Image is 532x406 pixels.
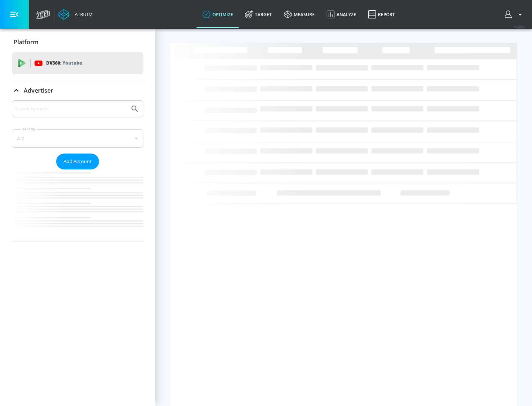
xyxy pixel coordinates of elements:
[12,100,143,241] div: Advertiser
[72,11,93,18] div: Atrium
[12,129,143,148] div: A-Z
[46,59,82,67] p: DV360:
[62,59,82,67] p: Youtube
[514,24,525,28] span: v 4.25.4
[12,32,143,52] div: Platform
[278,1,321,28] a: measure
[64,157,92,166] span: Add Account
[15,104,127,114] input: Search by name
[58,9,93,20] a: Atrium
[321,1,362,28] a: Analyze
[56,154,99,169] button: Add Account
[362,1,401,28] a: Report
[12,169,143,241] nav: list of Advertiser
[239,1,278,28] a: Target
[12,80,143,101] div: Advertiser
[197,1,239,28] a: optimize
[12,52,143,74] div: DV360: Youtube
[24,86,53,94] p: Advertiser
[21,127,37,131] label: Sort By
[14,38,38,46] p: Platform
